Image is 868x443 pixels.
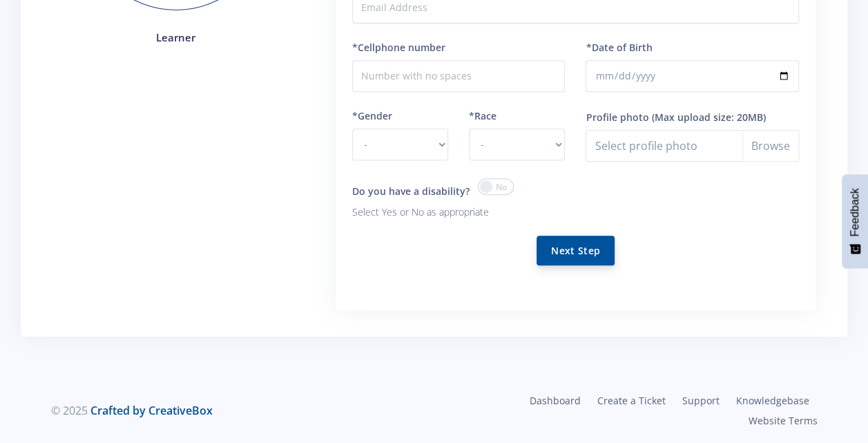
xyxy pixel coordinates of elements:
label: *Race [469,109,496,123]
a: Support [674,390,728,411]
div: © 2025 [51,402,424,419]
a: Create a Ticket [589,390,674,411]
a: Dashboard [521,390,589,411]
button: Next Step [537,236,615,265]
label: *Date of Birth [586,40,652,55]
label: Profile photo [586,110,648,124]
p: Select Yes or No as appropriate [352,204,566,220]
label: (Max upload size: 20MB) [651,110,765,124]
a: Knowledgebase [728,390,818,411]
label: Do you have a disability? [352,184,470,198]
input: Number with no spaces [352,60,566,92]
a: Website Terms [740,411,818,431]
button: Feedback - Show survey [842,174,868,268]
span: Feedback [849,188,861,236]
h4: Learner [64,30,289,46]
span: Knowledgebase [736,394,809,407]
label: *Cellphone number [352,40,445,55]
label: *Gender [352,109,392,123]
a: Crafted by CreativeBox [90,403,213,418]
